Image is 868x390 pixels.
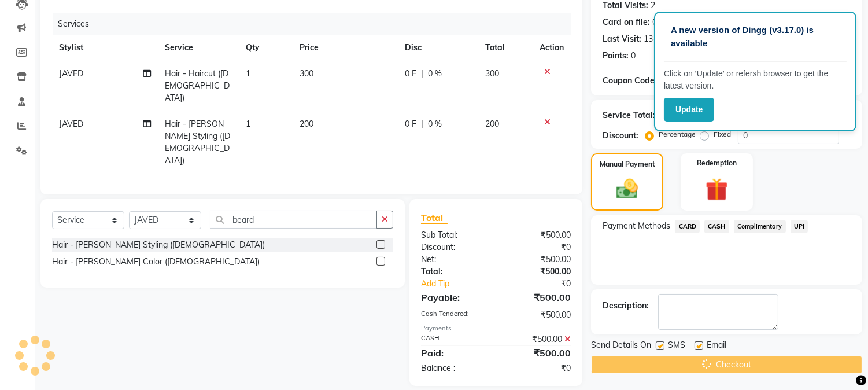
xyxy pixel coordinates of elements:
span: Hair - Haircut ([DEMOGRAPHIC_DATA]) [165,68,230,103]
a: Add Tip [412,278,510,290]
div: Cash Tendered: [412,309,496,321]
span: 300 [485,68,499,79]
div: CASH [412,333,496,345]
div: Sub Total: [412,229,496,241]
label: Percentage [659,129,696,139]
div: ₹500.00 [496,333,580,345]
span: Hair - [PERSON_NAME] Styling ([DEMOGRAPHIC_DATA]) [165,119,230,165]
th: Qty [239,35,293,61]
div: Paid: [412,346,496,360]
span: 200 [485,119,499,129]
span: 200 [300,119,313,129]
div: Balance : [412,362,496,374]
div: ₹0 [510,278,580,290]
span: CARD [675,220,700,233]
span: | [421,118,423,130]
th: Service [158,35,239,61]
span: Email [707,339,726,354]
span: Total [421,212,448,224]
span: Complimentary [734,220,786,233]
th: Disc [398,35,478,61]
div: Payable: [412,290,496,304]
div: ₹0 [496,362,580,374]
span: 0 F [405,68,416,80]
span: JAVED [59,68,83,79]
span: 0 % [428,68,442,80]
div: 0 [631,50,636,62]
div: ₹500.00 [496,309,580,321]
div: 13-08-2025 [644,33,688,45]
div: Services [53,13,579,35]
input: Search or Scan [210,211,377,229]
button: Update [664,98,714,122]
span: 0 % [428,118,442,130]
div: Discount: [412,241,496,253]
th: Price [293,35,398,61]
span: | [421,68,423,80]
th: Action [533,35,571,61]
div: Hair - [PERSON_NAME] Color ([DEMOGRAPHIC_DATA]) [52,256,260,268]
img: _cash.svg [610,176,644,201]
div: Points: [603,50,629,62]
div: ₹500.00 [496,290,580,304]
span: 1 [246,68,250,79]
span: 1 [246,119,250,129]
label: Manual Payment [600,159,655,170]
div: Discount: [603,130,638,142]
img: _gift.svg [699,175,735,204]
th: Total [478,35,533,61]
span: 0 F [405,118,416,130]
th: Stylist [52,35,158,61]
div: ₹0 [496,241,580,253]
div: Service Total: [603,109,655,122]
label: Fixed [714,129,731,139]
div: ₹500.00 [496,253,580,266]
div: Card on file: [603,16,650,28]
div: Description: [603,300,649,312]
span: UPI [791,220,808,233]
div: Payments [421,323,571,333]
div: Net: [412,253,496,266]
label: Redemption [697,158,737,168]
span: CASH [704,220,729,233]
div: ₹500.00 [496,266,580,278]
p: Click on ‘Update’ or refersh browser to get the latest version. [664,68,847,92]
span: SMS [668,339,685,354]
div: Total: [412,266,496,278]
span: Send Details On [591,339,651,354]
p: A new version of Dingg (v3.17.0) is available [671,24,840,50]
div: Hair - [PERSON_NAME] Styling ([DEMOGRAPHIC_DATA]) [52,239,265,251]
div: ₹500.00 [496,229,580,241]
div: ₹500.00 [496,346,580,360]
span: JAVED [59,119,83,129]
span: Payment Methods [603,220,670,232]
span: 300 [300,68,313,79]
div: Coupon Code [603,75,685,87]
div: 0 [652,16,657,28]
div: Last Visit: [603,33,641,45]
